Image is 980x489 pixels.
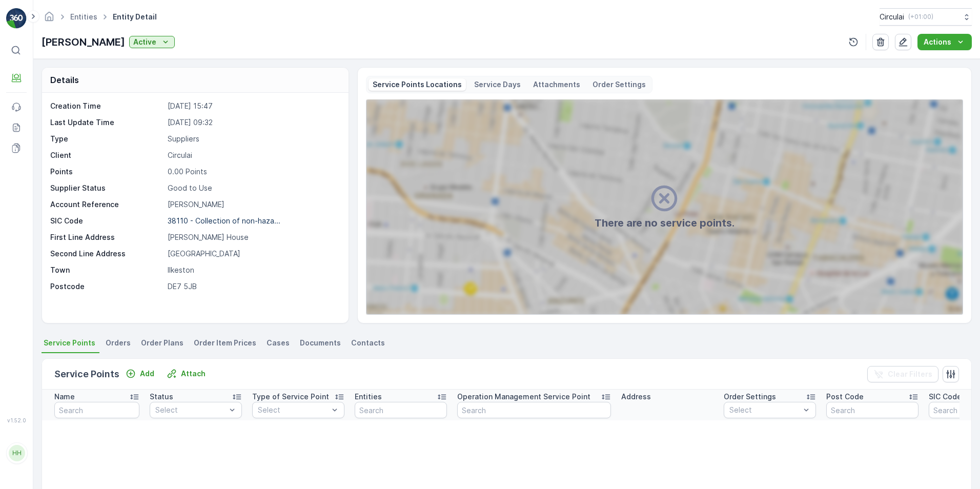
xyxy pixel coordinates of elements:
[50,101,164,111] p: Creation Time
[50,265,164,275] p: Town
[121,368,158,380] button: Add
[373,79,462,90] p: Service Points Locations
[351,338,385,348] span: Contacts
[150,392,173,402] p: Status
[44,338,95,348] span: Service Points
[168,101,338,111] p: [DATE] 15:47
[724,392,776,402] p: Order Settings
[252,392,329,402] p: Type of Service Point
[621,392,651,402] p: Address
[168,134,338,144] p: Suppliers
[168,167,338,177] p: 0.00 Points
[141,338,183,348] span: Order Plans
[168,117,338,128] p: [DATE] 09:32
[258,405,329,415] p: Select
[917,34,972,50] button: Actions
[6,425,27,481] button: HH
[50,74,79,86] p: Details
[50,134,164,144] p: Type
[593,79,646,90] p: Order Settings
[54,392,75,402] p: Name
[168,216,280,225] p: 38110 - Collection of non-haza...
[457,402,611,418] input: Search
[50,249,164,259] p: Second Line Address
[457,392,590,402] p: Operation Management Service Point
[168,183,338,193] p: Good to Use
[355,392,382,402] p: Entities
[6,417,27,423] span: v 1.52.0
[9,445,25,461] div: HH
[54,367,119,381] p: Service Points
[70,12,97,21] a: Entities
[595,215,734,231] h2: There are no service points.
[867,366,938,382] button: Clear Filters
[880,8,972,26] button: Circulai(+01:00)
[826,392,864,402] p: Post Code
[168,281,338,292] p: DE7 5JB
[929,392,962,402] p: SIC Code
[129,36,175,48] button: Active
[168,150,338,160] p: Circulai
[50,199,164,210] p: Account Reference
[474,79,521,90] p: Service Days
[50,150,164,160] p: Client
[533,79,580,90] p: Attachments
[162,368,210,380] button: Attach
[6,8,27,29] img: logo
[826,402,918,418] input: Search
[888,369,932,379] p: Clear Filters
[42,34,125,50] p: [PERSON_NAME]
[133,37,156,47] p: Active
[111,12,159,22] span: Entity Detail
[300,338,341,348] span: Documents
[194,338,256,348] span: Order Item Prices
[168,199,338,210] p: [PERSON_NAME]
[50,281,164,292] p: Postcode
[54,402,139,418] input: Search
[168,249,338,259] p: [GEOGRAPHIC_DATA]
[50,117,164,128] p: Last Update Time
[880,12,904,22] p: Circulai
[924,37,951,47] p: Actions
[155,405,226,415] p: Select
[355,402,447,418] input: Search
[50,167,164,177] p: Points
[908,13,933,21] p: ( +01:00 )
[168,232,338,242] p: [PERSON_NAME] House
[50,216,164,226] p: SIC Code
[140,369,154,379] p: Add
[50,183,164,193] p: Supplier Status
[50,232,164,242] p: First Line Address
[181,369,206,379] p: Attach
[729,405,800,415] p: Select
[106,338,131,348] span: Orders
[168,265,338,275] p: Ilkeston
[44,15,55,24] a: Homepage
[267,338,290,348] span: Cases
